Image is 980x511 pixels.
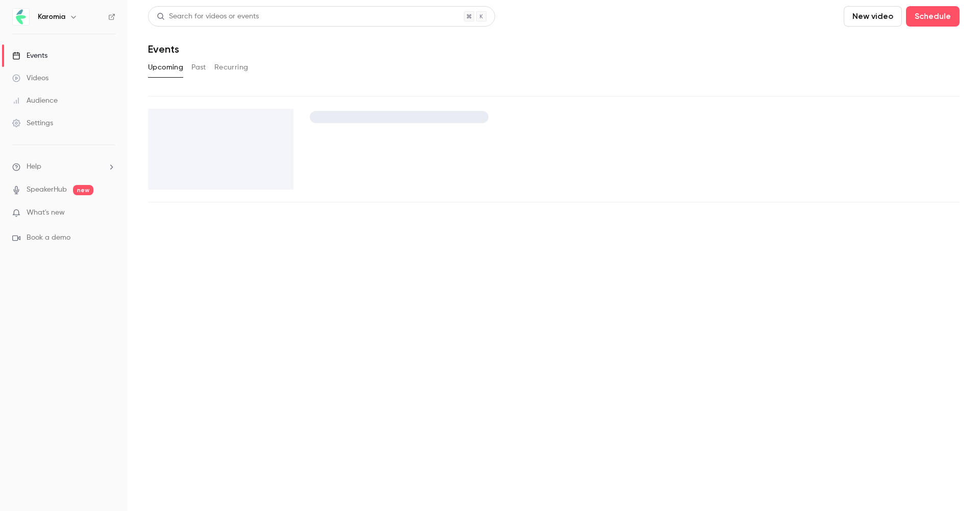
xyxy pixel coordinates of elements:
span: What's new [27,207,65,218]
span: Help [27,161,41,172]
button: Upcoming [148,59,183,76]
h1: Events [148,43,179,55]
a: SpeakerHub [27,184,67,195]
div: Audience [12,96,58,106]
span: new [73,185,93,195]
div: Videos [12,73,48,83]
div: Settings [12,118,53,128]
button: Schedule [906,6,960,27]
h6: Karomia [38,12,65,22]
button: Recurring [214,59,249,76]
button: New video [844,6,902,27]
img: Karomia [13,9,29,25]
button: Past [191,59,206,76]
div: Events [12,51,47,61]
div: Search for videos or events [157,11,259,22]
span: Book a demo [27,233,70,243]
li: help-dropdown-opener [12,161,115,172]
